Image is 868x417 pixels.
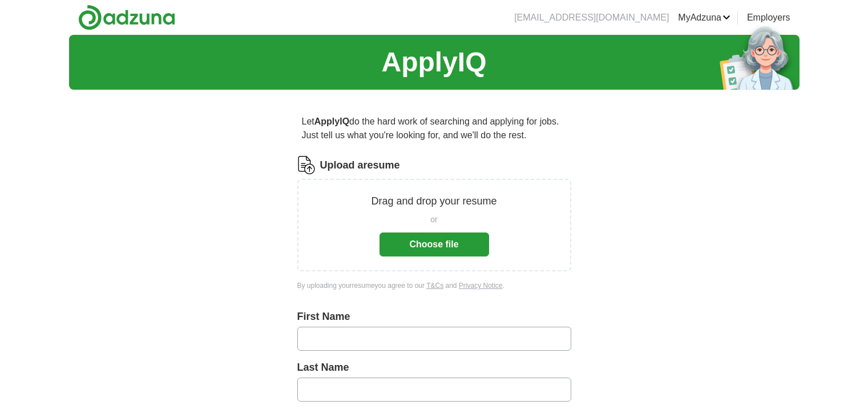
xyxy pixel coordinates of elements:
[380,232,489,256] button: Choose file
[430,214,437,226] span: or
[297,156,316,174] img: CV Icon
[297,280,571,291] div: By uploading your resume you agree to our and .
[78,5,175,30] img: Adzuna logo
[747,11,790,25] a: Employers
[314,117,349,126] strong: ApplyIQ
[371,194,496,209] p: Drag and drop your resume
[297,360,571,375] label: Last Name
[426,282,443,290] a: T&Cs
[514,11,669,25] li: [EMAIL_ADDRESS][DOMAIN_NAME]
[459,282,503,290] a: Privacy Notice
[320,158,400,173] label: Upload a resume
[297,309,571,324] label: First Name
[381,42,486,83] h1: ApplyIQ
[678,11,730,25] a: MyAdzuna
[297,110,571,147] p: Let do the hard work of searching and applying for jobs. Just tell us what you're looking for, an...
